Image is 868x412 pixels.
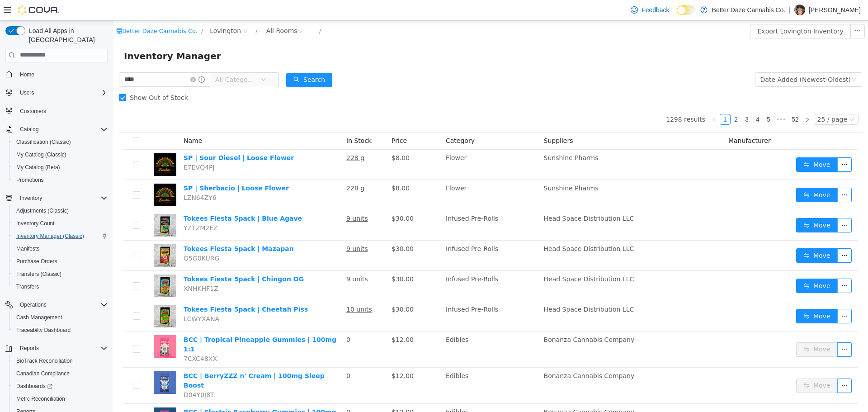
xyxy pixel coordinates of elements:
[329,189,427,220] td: Infused Pre-Rolls
[9,230,111,242] button: Inventory Manager (Classic)
[724,322,739,336] button: icon: ellipsis
[16,87,108,98] span: Users
[9,367,111,380] button: Canadian Compliance
[329,159,427,189] td: Flower
[3,7,85,14] a: icon: shopBetter Daze Cannabis Co.
[724,167,739,181] button: icon: ellipsis
[41,314,63,337] img: BCC | Tropical Pineapple Gummies | 100mg 1:1 hero shot
[704,94,734,104] div: 25 / page
[85,56,92,62] i: icon: info-circle
[431,116,460,123] span: Suppliers
[16,258,57,265] span: Purchase Orders
[233,224,255,232] u: 9 units
[329,347,427,383] td: Edibles
[13,231,88,242] a: Inventory Manager (Classic)
[20,89,34,96] span: Users
[233,315,237,322] span: 0
[16,343,108,354] span: Reports
[329,220,427,250] td: Infused Pre-Rolls
[41,387,63,409] img: BCC | Electric Raspberry Gummies | 100mg Social Sativa hero shot
[13,368,73,379] a: Canadian Compliance
[13,243,43,254] a: Manifests
[431,164,486,171] span: Sunshine Pharms
[278,133,297,141] span: $8.00
[41,223,63,246] img: Tokees Fiesta 5pack | Mazapan hero shot
[71,255,191,262] a: Tokees Fiesta 5pack | Chingon OG
[683,358,725,372] button: icon: swapMove
[16,87,38,98] button: Users
[13,149,70,160] a: My Catalog (Classic)
[9,255,111,268] button: Purchase Orders
[13,149,108,160] span: My Catalog (Classic)
[724,258,739,272] button: icon: ellipsis
[661,93,675,104] span: •••
[16,207,69,214] span: Adjustments (Classic)
[683,137,725,151] button: icon: swapMove
[13,325,108,336] span: Traceabilty Dashboard
[71,370,101,378] span: D04Y0J8T
[16,327,71,334] span: Traceabilty Dashboard
[13,269,65,279] a: Transfers (Classic)
[71,334,104,341] span: 7CXC48XX
[689,93,700,104] li: Next Page
[16,164,60,171] span: My Catalog (Beta)
[676,94,689,104] a: 52
[431,133,486,141] span: Sunshine Pharms
[683,288,725,303] button: icon: swapMove
[13,393,108,404] span: Metrc Reconciliation
[13,218,58,229] a: Inventory Count
[13,205,72,216] a: Adjustments (Classic)
[13,355,108,366] span: BioTrack Reconciliation
[13,355,76,366] a: BioTrack Reconciliation
[9,380,111,393] a: Dashboards
[431,351,522,359] span: Bonanza Cannabis Company
[712,5,786,15] p: Better Daze Cannabis Co.
[2,342,111,355] button: Reports
[13,393,69,404] a: Metrc Reconciliation
[13,175,47,185] a: Promotions
[809,5,861,15] p: [PERSON_NAME]
[724,288,739,303] button: icon: ellipsis
[615,116,658,123] span: Manufacturer
[9,174,111,186] button: Promotions
[16,383,52,390] span: Dashboards
[736,96,741,102] i: icon: down
[278,255,301,262] span: $30.00
[206,7,208,14] span: /
[3,7,9,13] i: icon: shop
[628,93,639,104] li: 3
[233,351,237,359] span: 0
[9,324,111,336] button: Traceabilty Dashboard
[233,194,255,201] u: 9 units
[278,351,301,359] span: $12.00
[278,116,294,123] span: Price
[639,93,650,104] li: 4
[13,256,108,267] span: Purchase Orders
[333,116,362,123] span: Category
[13,162,64,173] a: My Catalog (Beta)
[2,123,111,136] button: Catalog
[41,350,63,373] img: BCC | BerryZZZ n' Cream | 100mg Sleep Boost hero shot
[637,3,738,18] button: Export Lovington Inventory
[9,136,111,148] button: Classification (Classic)
[692,96,697,102] i: icon: right
[71,143,102,150] span: E7EVQ4PJ
[683,197,725,212] button: icon: swapMove
[13,368,108,379] span: Canadian Compliance
[2,68,111,81] button: Home
[607,94,617,104] a: 1
[9,393,111,405] button: Metrc Reconciliation
[683,167,725,181] button: icon: swapMove
[9,204,111,217] button: Adjustments (Classic)
[9,217,111,230] button: Inventory Count
[9,355,111,367] button: BioTrack Reconciliation
[431,388,522,395] span: Bonanza Cannabis Company
[16,283,39,290] span: Transfers
[329,280,427,311] td: Infused Pre-Rolls
[724,137,739,151] button: icon: ellipsis
[431,255,521,262] span: Head Space Distribution LLC
[13,175,108,185] span: Promotions
[16,395,65,403] span: Metrc Reconciliation
[233,133,251,141] u: 228 g
[2,104,111,118] button: Customers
